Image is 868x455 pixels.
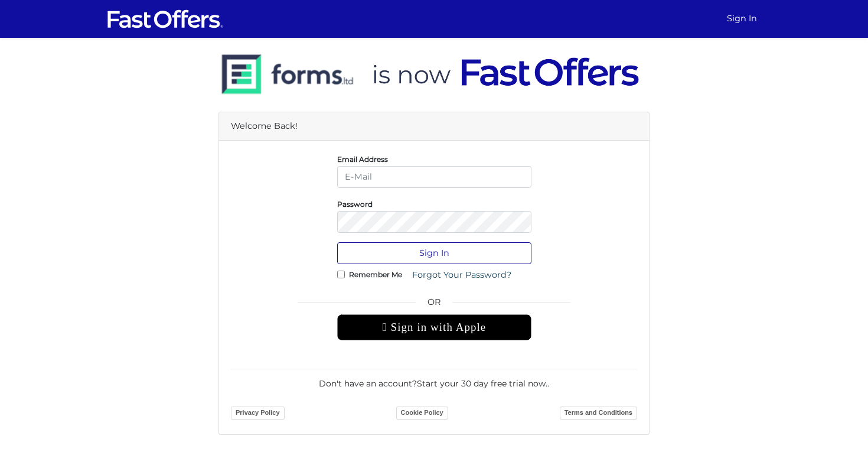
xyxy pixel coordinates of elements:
div: Don't have an account? . [231,369,637,390]
a: Privacy Policy [231,407,285,420]
a: Cookie Policy [396,407,448,420]
a: Start your 30 day free trial now. [417,378,547,389]
a: Forgot Your Password? [404,264,519,286]
button: Sign In [337,242,531,264]
div: Sign in with Apple [337,314,531,340]
label: Email Address [337,158,388,161]
label: Remember Me [349,273,402,276]
label: Password [337,203,373,206]
a: Terms and Conditions [560,407,637,420]
div: Welcome Back! [219,112,649,141]
input: E-Mail [337,166,531,188]
a: Sign In [722,7,762,30]
span: OR [337,295,531,314]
